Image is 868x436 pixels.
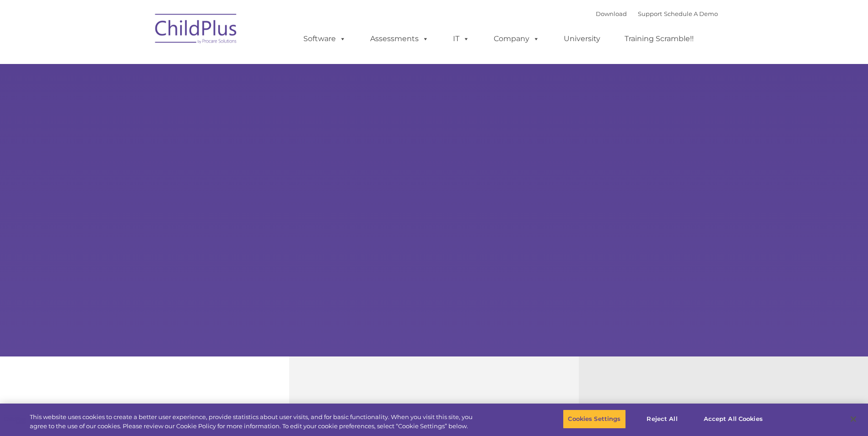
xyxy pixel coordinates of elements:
a: Support [638,10,662,17]
a: Schedule A Demo [664,10,718,17]
button: Cookies Settings [563,409,625,429]
a: University [555,30,609,48]
img: ChildPlus by Procare Solutions [151,7,242,53]
a: Software [294,30,355,48]
div: This website uses cookies to create a better user experience, provide statistics about user visit... [30,413,477,431]
button: Reject All [634,409,691,429]
a: IT [444,30,479,48]
a: Company [485,30,549,48]
font: | [596,10,718,17]
a: Training Scramble!! [615,30,703,48]
button: Close [843,409,863,429]
a: Assessments [361,30,438,48]
button: Accept All Cookies [699,409,768,429]
a: Download [596,10,627,17]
